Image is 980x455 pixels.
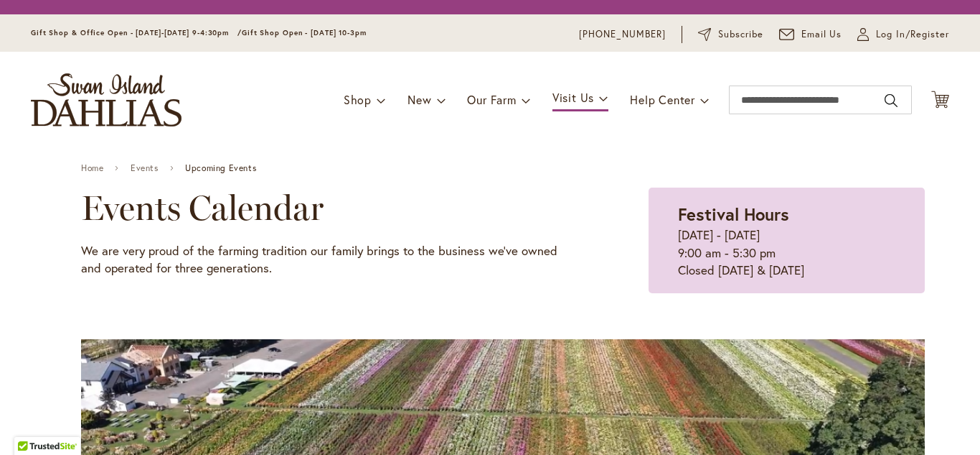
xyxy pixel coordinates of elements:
span: Upcoming Events [185,163,256,173]
span: Shop [344,92,372,107]
span: Visit Us [552,90,594,105]
a: Email Us [779,27,842,42]
a: Events [131,163,159,173]
span: New [407,92,431,107]
p: We are very proud of the farming tradition our family brings to the business we've owned and oper... [81,242,577,277]
button: Search [885,89,897,112]
span: Log In/Register [876,27,949,42]
a: store logo [31,73,182,127]
span: Email Us [801,27,842,42]
a: Subscribe [698,27,763,42]
span: Our Farm [467,92,516,107]
span: Help Center [630,92,695,107]
span: Subscribe [718,27,763,42]
span: Gift Shop & Office Open - [DATE]-[DATE] 9-4:30pm / [31,28,242,37]
a: Home [81,163,103,173]
h2: Events Calendar [81,188,577,228]
a: [PHONE_NUMBER] [579,27,666,42]
a: Log In/Register [857,27,949,42]
strong: Festival Hours [678,203,789,226]
span: Gift Shop Open - [DATE] 10-3pm [242,28,367,37]
p: [DATE] - [DATE] 9:00 am - 5:30 pm Closed [DATE] & [DATE] [678,226,895,279]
